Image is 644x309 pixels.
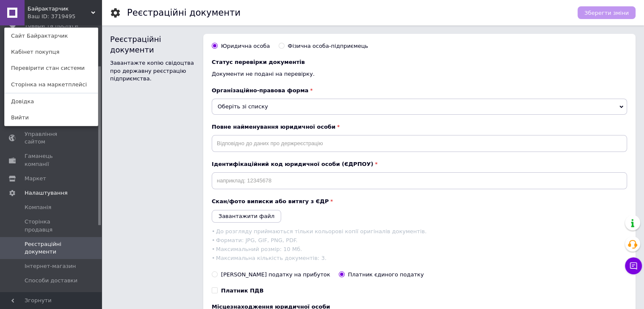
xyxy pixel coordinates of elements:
span: Байрактарчик [28,5,91,13]
span: Сторінка продавця [25,218,78,233]
li: Максимальний розмір: 10 Мб. [212,245,627,254]
li: Формати: JPG, GIF, PNG, PDF. [212,236,627,245]
div: Юридична особа [221,42,270,50]
span: Способи доставки [25,277,77,284]
div: Завантажте копію свідоцтва про державну реєстрацію підприємства. [110,59,195,83]
div: [PERSON_NAME] податку на прибуток [221,271,330,279]
li: До розгляду приймаються тільки кольорові копії оригіналів документів. [212,227,627,236]
button: Завантажити файл [212,210,281,223]
span: Реєстраційні документи [25,240,78,256]
i: Завантажити файл [218,213,274,219]
a: Вийти [5,110,98,126]
span: Компанія [25,204,51,211]
div: Документи не подані на перевірку. [212,70,627,78]
b: Статус перевірки документів [212,58,627,66]
a: Довідка [5,94,98,110]
a: Сторінка на маркетплейсі [5,77,98,93]
a: Перевірити стан системи [5,60,98,76]
input: наприклад: 12345678 [212,172,627,189]
div: Платник єдиного податку [348,271,424,279]
span: Способи оплати [25,292,71,299]
b: Скан/фото виписки або витягу з ЄДР [212,198,627,205]
span: Маркет [25,175,46,182]
span: Налаштування [25,189,68,197]
b: Повне найменування юридичної особи [212,123,627,131]
span: Оберіть зі списку [218,103,268,110]
b: Ідентифікаційний код юридичної особи (ЄДРПОУ) [212,161,379,167]
input: Відповідно до даних про держреєстрацію [212,135,627,152]
a: Кабінет покупця [5,44,98,60]
div: Ваш ID: 3719495 [28,13,63,20]
b: Організаційно-правова форма [212,87,627,94]
a: Сайт Байрактарчик [5,28,98,44]
div: Реєстраційні документи [110,34,195,55]
li: Максимальна кількість документів: 3. [212,254,627,262]
span: Інтернет-магазин [25,262,76,270]
h1: Реєстраційні документи [127,8,240,18]
b: Платник ПДВ [221,287,264,294]
span: Управління сайтом [25,130,78,146]
div: Фізична особа-підприємець [288,42,368,50]
button: Чат з покупцем [625,257,642,274]
span: Гаманець компанії [25,152,78,168]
